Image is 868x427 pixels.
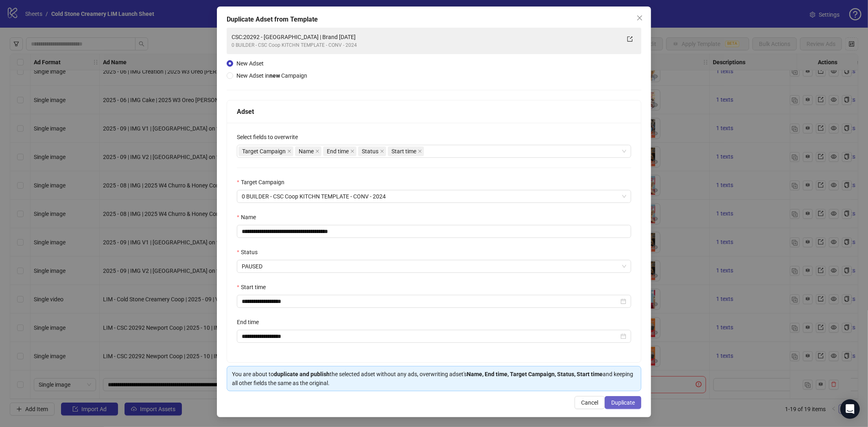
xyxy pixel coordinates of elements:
span: Status [358,146,386,156]
strong: new [269,72,280,79]
span: PAUSED [242,260,626,272]
span: close [315,149,319,153]
label: Status [237,248,262,257]
span: Target Campaign [242,147,286,156]
span: Status [362,147,378,156]
span: New Adset in Campaign [236,72,307,79]
span: close [418,149,422,153]
span: 0 BUILDER - CSC Coop KITCHN TEMPLATE - CONV - 2024 [242,190,626,203]
input: Name [237,225,631,238]
span: New Adset [236,60,264,67]
span: close [380,149,384,153]
span: Cancel [581,399,598,406]
label: Start time [237,283,271,292]
button: Duplicate [605,396,641,409]
strong: Name, End time, Target Campaign, Status, Start time [467,371,603,377]
label: Select fields to overwrite [237,133,303,142]
div: Adset [237,107,631,117]
span: Start time [391,147,416,156]
span: Target Campaign [238,146,293,156]
div: Duplicate Adset from Template [227,15,641,24]
span: Start time [388,146,424,156]
label: Target Campaign [237,178,289,187]
div: 0 BUILDER - CSC Coop KITCHN TEMPLATE - CONV - 2024 [232,41,620,49]
span: End time [323,146,356,156]
span: export [627,36,633,42]
div: You are about to the selected adset without any ads, overwriting adset's and keeping all other fi... [232,370,636,388]
span: Duplicate [611,399,635,406]
button: Close [633,11,646,24]
div: CSC:20292 - [GEOGRAPHIC_DATA] | Brand [DATE] [232,33,620,41]
label: End time [237,318,264,327]
div: Open Intercom Messenger [840,399,860,419]
span: close [287,149,291,153]
span: Name [299,147,314,156]
input: End time [242,332,619,341]
span: Name [295,146,321,156]
span: End time [327,147,349,156]
span: close [636,15,643,21]
button: Cancel [575,396,605,409]
label: Name [237,213,261,222]
input: Start time [242,297,619,306]
span: close [350,149,354,153]
strong: duplicate and publish [274,371,330,377]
